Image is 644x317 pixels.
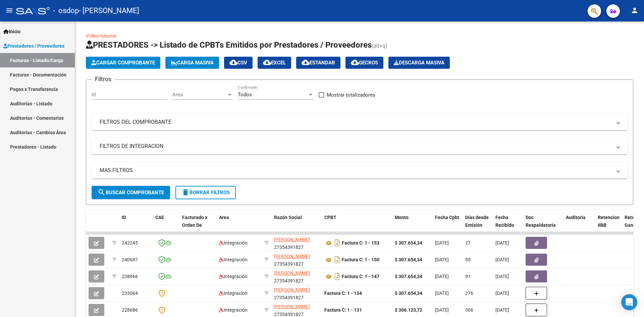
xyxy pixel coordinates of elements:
span: [DATE] [435,274,449,279]
datatable-header-cell: Días desde Emisión [463,210,493,240]
button: Estandar [296,57,340,69]
span: Fecha Cpbt [435,215,459,220]
span: (alt+q) [372,43,387,49]
i: Descargar documento [333,237,342,248]
span: [DATE] [435,307,449,313]
span: Area [172,92,227,98]
strong: $ 307.654,34 [395,274,422,279]
datatable-header-cell: Monto [392,210,432,240]
span: [PERSON_NAME] [274,254,310,259]
div: 27354391827 [274,236,319,250]
mat-expansion-panel-header: FILTROS DEL COMPROBANTE [92,114,628,130]
datatable-header-cell: Fecha Recibido [493,210,523,240]
i: Descargar documento [333,271,342,282]
mat-expansion-panel-header: FILTROS DE INTEGRACION [92,138,628,154]
span: 238966 [122,274,138,279]
span: Auditoria [566,215,586,220]
div: 27354391827 [274,286,319,300]
span: [DATE] [435,290,449,296]
span: CAE [155,215,164,220]
strong: Factura C: 1 - 134 [324,290,362,296]
span: Razón Social [274,215,302,220]
div: 27354391827 [274,303,319,317]
button: CSV [224,57,253,69]
strong: Factura C: 1 - 147 [342,274,379,279]
span: [PERSON_NAME] [274,270,310,276]
mat-panel-title: FILTROS DEL COMPROBANTE [100,118,611,126]
datatable-header-cell: Fecha Cpbt [432,210,463,240]
span: 27 [465,240,471,246]
span: Borrar Filtros [181,190,230,196]
mat-icon: delete [181,188,190,196]
span: Estandar [302,60,335,66]
mat-icon: menu [5,6,13,14]
span: [PERSON_NAME] [274,304,310,309]
span: [DATE] [495,240,509,246]
strong: Factura C: 1 - 131 [324,307,362,313]
datatable-header-cell: Retencion IIBB [595,210,622,240]
datatable-header-cell: Facturado x Orden De [179,210,216,240]
span: [DATE] [495,274,509,279]
datatable-header-cell: CAE [153,210,179,240]
button: Cargar Comprobante [86,57,160,69]
span: 228686 [122,307,138,313]
strong: $ 307.654,34 [395,290,422,296]
strong: Factura C: 1 - 153 [342,241,379,246]
span: PRESTADORES -> Listado de CPBTs Emitidos por Prestadores / Proveedores [86,40,372,50]
span: [PERSON_NAME] [274,287,310,293]
datatable-header-cell: Doc Respaldatoria [523,210,563,240]
span: Integración [219,307,248,313]
span: Fecha Recibido [495,215,514,228]
span: Buscar Comprobante [98,190,164,196]
datatable-header-cell: CPBT [322,210,392,240]
mat-icon: person [631,6,639,14]
app-download-masive: Descarga masiva de comprobantes (adjuntos) [388,57,450,69]
h3: Filtros [92,74,115,84]
span: Cargar Comprobante [91,60,155,66]
mat-icon: cloud_download [229,58,237,66]
span: 233064 [122,290,138,296]
span: Integración [219,257,248,262]
strong: $ 306.123,72 [395,307,422,313]
button: Descarga Masiva [388,57,450,69]
span: Monto [395,215,409,220]
span: Prestadores / Proveedores [3,42,64,50]
i: Descargar documento [333,254,342,265]
mat-panel-title: FILTROS DE INTEGRACION [100,143,611,150]
span: 55 [465,257,471,262]
span: Carga Masiva [171,60,214,66]
span: Area [219,215,229,220]
span: Días desde Emisión [465,215,489,228]
button: Gecros [345,57,383,69]
span: CSV [229,60,247,66]
mat-icon: cloud_download [263,58,271,66]
span: Facturado x Orden De [182,215,207,228]
strong: $ 307.654,34 [395,240,422,246]
span: - osdop [53,3,79,18]
span: Doc Respaldatoria [526,215,556,228]
span: [DATE] [435,257,449,262]
button: Borrar Filtros [175,186,236,199]
span: 306 [465,307,473,313]
span: Integración [219,240,248,246]
div: 27354391827 [274,269,319,283]
span: Integración [219,290,248,296]
button: Carga Masiva [165,57,219,69]
div: Open Intercom Messenger [621,294,637,310]
datatable-header-cell: ID [119,210,153,240]
mat-expansion-panel-header: MAS FILTROS [92,162,628,178]
span: 91 [465,274,471,279]
mat-icon: cloud_download [351,58,359,66]
span: Descarga Masiva [394,60,444,66]
span: 242245 [122,240,138,246]
button: EXCEL [258,57,291,69]
span: Retencion IIBB [598,215,620,228]
span: Inicio [3,28,20,35]
span: [DATE] [495,257,509,262]
span: EXCEL [263,60,286,66]
strong: Factura C: 1 - 150 [342,257,379,263]
div: 27354391827 [274,253,319,267]
mat-icon: search [98,188,106,196]
datatable-header-cell: Auditoria [563,210,595,240]
datatable-header-cell: Area [216,210,262,240]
